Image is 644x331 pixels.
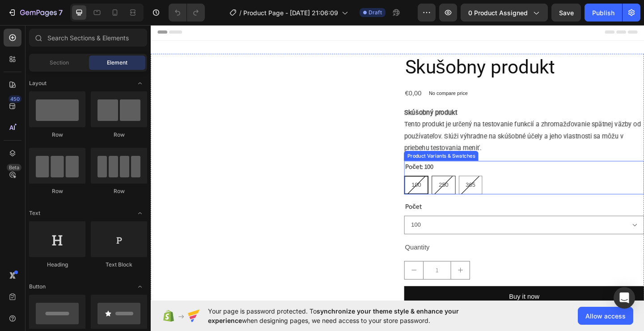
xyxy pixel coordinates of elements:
[275,193,295,205] legend: Počet
[59,7,63,18] p: 7
[313,172,323,179] span: 250
[275,149,309,162] legend: Počet: 100
[343,172,353,179] span: 365
[277,140,355,148] div: Product Variants & Swatches
[133,206,147,220] span: Toggle open
[91,131,147,139] div: Row
[275,33,537,61] h2: Skušobny produkt
[29,29,147,47] input: Search Sections & Elements
[578,307,633,325] button: Allow access
[239,8,241,17] span: /
[4,4,67,21] button: 7
[29,261,85,269] div: Heading
[326,258,347,278] button: increment
[275,92,333,101] strong: Skúšobný produkt
[29,79,47,87] span: Layout
[29,283,46,291] span: Button
[29,131,85,139] div: Row
[559,9,574,17] span: Save
[296,258,326,278] input: quantity
[592,8,614,17] div: Publish
[133,279,147,294] span: Toggle open
[275,285,537,309] button: Buy it now
[284,172,294,179] span: 100
[91,261,147,269] div: Text Block
[243,8,338,17] span: Product Page - [DATE] 21:06:09
[151,24,644,301] iframe: Design area
[29,209,40,217] span: Text
[208,307,459,324] span: synchronize your theme style & enhance your experience
[8,95,21,103] div: 450
[551,4,581,21] button: Save
[50,59,69,67] span: Section
[275,92,533,139] p: Tento produkt je určený na testovanie funkcií a zhromažďovanie spätnej väzby od používateľov. Slú...
[275,236,537,251] div: Quantity
[369,9,382,17] span: Draft
[91,187,147,195] div: Row
[276,258,296,278] button: decrement
[7,164,21,171] div: Beta
[585,4,622,21] button: Publish
[275,69,295,83] div: €0,00
[390,291,423,304] div: Buy it now
[302,73,345,78] p: No compare price
[468,8,528,17] span: 0 product assigned
[208,306,494,325] span: Your page is password protected. To when designing pages, we need access to your store password.
[169,4,205,21] div: Undo/Redo
[585,311,626,321] span: Allow access
[614,287,635,309] div: Open Intercom Messenger
[107,59,127,67] span: Element
[133,76,147,90] span: Toggle open
[461,4,548,21] button: 0 product assigned
[29,187,85,195] div: Row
